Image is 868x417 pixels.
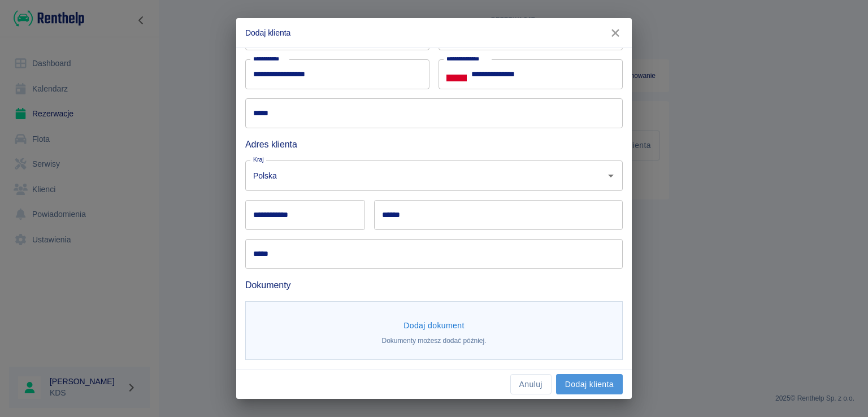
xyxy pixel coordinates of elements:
[236,18,632,47] h2: Dodaj klienta
[446,66,467,83] button: Select country
[245,137,623,151] h6: Adres klienta
[245,278,623,292] h6: Dokumenty
[603,168,619,184] button: Otwórz
[382,336,487,346] p: Dokumenty możesz dodać później.
[510,374,552,395] button: Anuluj
[556,374,623,395] button: Dodaj klienta
[399,315,469,336] button: Dodaj dokument
[253,155,264,164] label: Kraj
